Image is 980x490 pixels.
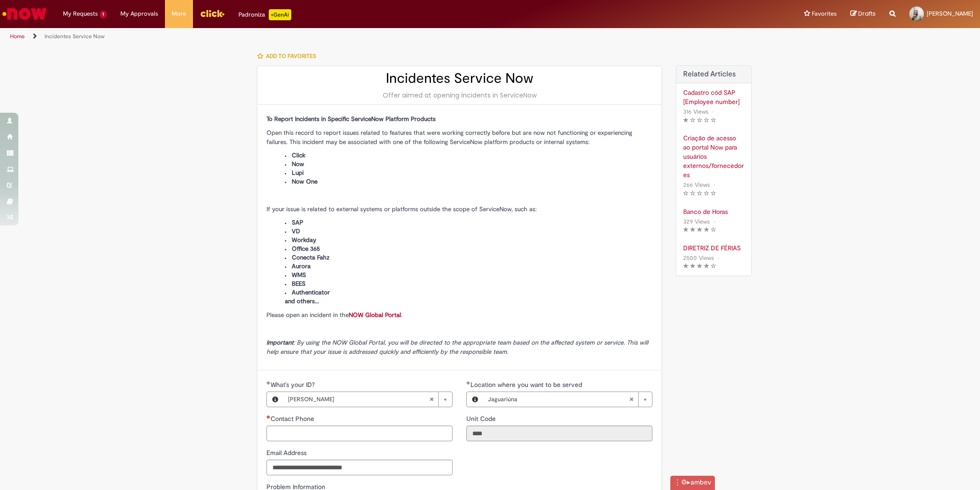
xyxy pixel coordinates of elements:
[271,380,317,389] span: What's your ID?, Victor ROJA TAVONI
[120,9,158,18] span: My Approvals
[63,9,98,18] span: My Requests
[683,88,744,106] a: Cadastro cód SAP [Employee number]
[266,71,652,86] h2: Incidentes Service Now
[172,9,186,18] span: More
[466,415,498,423] span: Read only - Unit Code
[292,227,300,235] span: VD
[425,392,438,407] abbr: Clear field What's your ID?
[624,392,638,407] abbr: Clear field Location where you want to be served
[7,28,646,45] ul: Page breadcrumbs
[683,207,744,216] a: Banco de Horas
[710,105,716,118] span: •
[683,108,708,115] span: 316 Views
[266,339,648,356] span: : By using the NOW Global Portal, you will be directed to the appropriate team based on the affec...
[292,236,316,244] span: Workday
[292,151,306,159] span: Click
[812,9,837,18] span: Favorites
[100,11,107,18] span: 1
[292,280,306,288] span: BEES
[266,339,294,346] strong: Important
[269,9,291,20] p: +GenAi
[266,449,308,457] span: Email Address
[283,392,452,407] a: [PERSON_NAME]Clear field What's your ID?
[271,415,316,423] span: Contact Phone
[10,33,25,40] a: Home
[266,426,453,441] input: Contact Phone
[238,9,291,20] div: Padroniza
[292,254,329,261] span: Conecta Fahz
[349,311,401,319] a: NOW Global Portal
[466,426,652,441] input: Unit Code
[1,5,48,23] img: ServiceNow
[266,460,453,475] input: Email Address
[292,288,330,296] span: Authenticator
[466,381,470,385] span: Required Filled
[292,245,320,253] span: Office 365
[683,181,710,189] span: 266 Views
[288,392,429,407] span: [PERSON_NAME]
[470,380,584,389] span: Required - Location where you want to be served
[683,218,710,225] span: 329 Views
[292,262,311,270] span: Aurora
[467,392,483,407] button: Location where you want to be served, Preview this record Jaguariúna
[674,478,681,488] div: Click an hold to drag
[266,381,271,385] span: Required Filled
[716,252,721,264] span: •
[683,254,714,262] span: 2500 Views
[466,414,498,423] label: Read only - Unit Code
[712,215,717,228] span: •
[858,9,876,18] span: Drafts
[483,392,652,407] a: JaguariúnaClear field Location where you want to be served
[266,115,436,123] span: To Report Incidents in Specific ServiceNow Platform Products
[712,179,717,191] span: •
[285,297,319,305] span: and others...
[292,219,303,226] span: SAP
[683,133,744,179] a: Criação de acesso ao portal Now para usuários externos/fornecedores
[292,178,317,185] span: Now One
[266,415,271,419] span: Required
[266,52,316,60] span: Add to favorites
[266,129,632,146] span: Open this record to report issues related to features that were working correctly before but are ...
[266,311,402,319] span: Please open an incident in the .
[266,205,537,213] span: If your issue is related to external systems or platforms outside the scope of ServiceNow, such as:
[683,70,744,79] h3: Related Articles
[850,10,876,18] a: Drafts
[266,91,652,100] div: Offer aimed at opening incidents in ServiceNow
[687,478,691,488] span: Click to execute command /tn, hold SHIFT for /vd
[257,46,321,66] button: Add to favorites
[200,6,225,20] img: click_logo_yellow_360x200.png
[681,478,687,488] span: Click to configure InstanceTag, SHIFT Click to disable
[45,33,105,40] a: Incidentes Service Now
[292,160,304,168] span: Now
[683,243,744,253] a: DIRETRIZ DE FÉRIAS
[292,271,306,279] span: WMS
[927,10,973,17] span: [PERSON_NAME]
[691,478,711,488] span: Doubleclick to run command /pop
[267,392,283,407] button: What's your ID?, Preview this record Victor ROJA TAVONI
[488,392,629,407] span: Jaguariúna
[292,169,304,177] span: Lupi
